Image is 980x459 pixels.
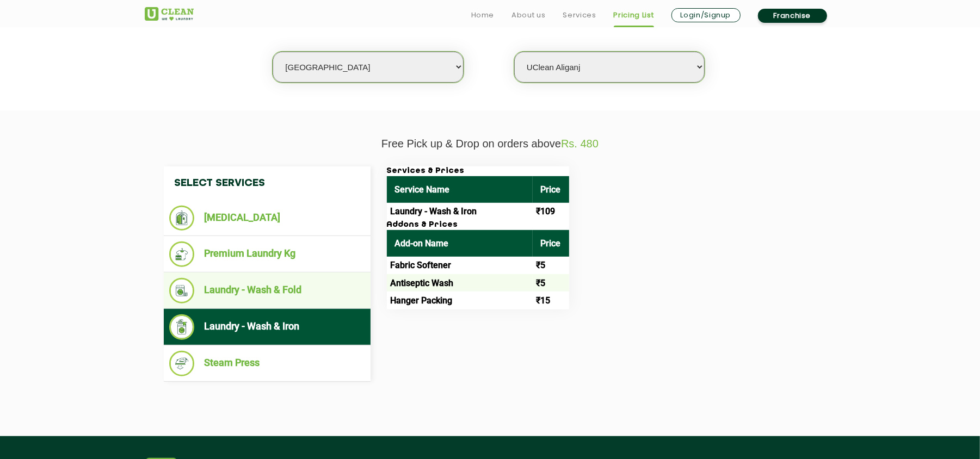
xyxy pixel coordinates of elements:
[164,166,371,200] h4: Select Services
[169,314,195,340] img: Laundry - Wash & Iron
[533,176,569,203] th: Price
[169,206,365,231] li: [MEDICAL_DATA]
[758,9,827,23] a: Franchise
[169,241,365,267] li: Premium Laundry Kg
[387,220,569,230] h3: Addons & Prices
[533,230,569,257] th: Price
[169,314,365,340] li: Laundry - Wash & Iron
[471,9,495,22] a: Home
[561,138,599,150] span: Rs. 480
[145,7,194,21] img: UClean Laundry and Dry Cleaning
[671,8,741,22] a: Login/Signup
[387,291,533,309] td: Hanger Packing
[387,230,533,257] th: Add-on Name
[533,291,569,309] td: ₹15
[387,166,569,176] h3: Services & Prices
[169,278,365,303] li: Laundry - Wash & Fold
[511,9,545,22] a: About us
[533,257,569,274] td: ₹5
[169,351,195,376] img: Steam Press
[387,203,533,220] td: Laundry - Wash & Iron
[169,278,195,303] img: Laundry - Wash & Fold
[169,351,365,376] li: Steam Press
[169,206,195,231] img: Dry Cleaning
[563,9,596,22] a: Services
[387,257,533,274] td: Fabric Softener
[387,274,533,291] td: Antiseptic Wash
[387,176,533,203] th: Service Name
[145,138,836,150] p: Free Pick up & Drop on orders above
[533,203,569,220] td: ₹109
[169,241,195,267] img: Premium Laundry Kg
[614,9,654,22] a: Pricing List
[533,274,569,291] td: ₹5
